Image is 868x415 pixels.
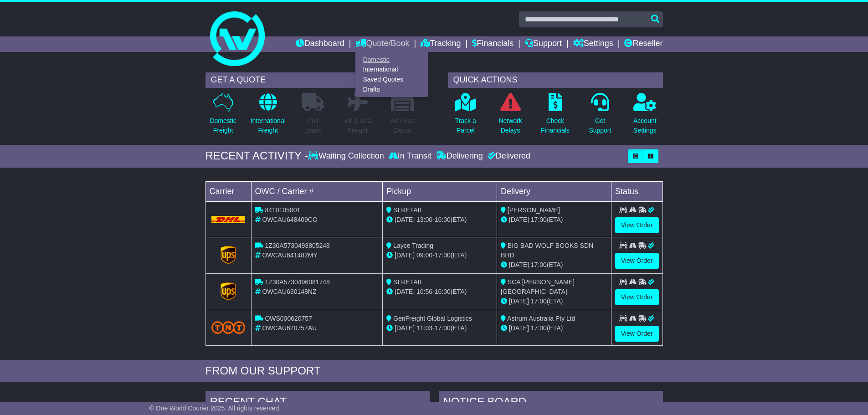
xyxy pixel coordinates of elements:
[531,216,547,223] span: 17:00
[633,116,657,135] p: Account Settings
[531,297,547,305] span: 17:00
[393,206,423,214] span: SI RETAIL
[509,297,529,305] span: [DATE]
[416,288,432,295] span: 10:56
[501,323,607,333] div: (ETA)
[209,92,236,140] a: DomesticFreight
[265,315,312,322] span: OWS000620757
[344,116,371,135] p: Air & Sea Freight
[265,278,329,286] span: 1Z30A5730496081748
[485,151,530,161] div: Delivered
[262,324,317,332] span: OWCAU620757AU
[508,206,560,214] span: [PERSON_NAME]
[395,251,415,259] span: [DATE]
[386,323,493,333] div: - (ETA)
[525,36,562,52] a: Support
[633,92,657,140] a: AccountSettings
[611,181,663,201] td: Status
[265,242,329,249] span: 1Z30A5730493805248
[615,253,659,269] a: View Order
[386,151,434,161] div: In Transit
[589,116,611,135] p: Get Support
[434,151,485,161] div: Delivering
[448,72,663,88] div: QUICK ACTIONS
[356,84,428,94] a: Drafts
[356,55,428,65] a: Domestic
[205,364,663,378] div: FROM OUR SUPPORT
[355,52,428,97] div: Quote/Book
[416,251,432,259] span: 09:00
[435,288,451,295] span: 16:00
[262,216,317,223] span: OWCAU648409CO
[509,261,529,268] span: [DATE]
[501,242,593,259] span: BIG BAD WOLF BOOKS SDN BHD
[149,405,281,412] span: © One World Courier 2025. All rights reserved.
[421,36,461,52] a: Tracking
[265,206,300,214] span: 8410105001
[386,251,493,260] div: - (ETA)
[573,36,613,52] a: Settings
[386,287,493,297] div: - (ETA)
[455,116,476,135] p: Track a Parcel
[615,289,659,305] a: View Order
[541,116,570,135] p: Check Financials
[416,216,432,223] span: 13:00
[210,116,236,135] p: Domestic Freight
[531,324,547,332] span: 17:00
[498,116,522,135] p: Network Delays
[615,217,659,233] a: View Order
[250,92,286,140] a: InternationalFreight
[393,315,472,322] span: GenFreight Global Logistics
[386,215,493,225] div: - (ETA)
[498,92,522,140] a: NetworkDelays
[435,216,451,223] span: 16:00
[356,65,428,75] a: International
[205,72,421,88] div: GET A QUOTE
[251,181,383,201] td: OWC / Carrier #
[588,92,611,140] a: GetSupport
[221,246,236,264] img: GetCarrierServiceLogo
[262,251,317,259] span: OWCAU641482MY
[435,324,451,332] span: 17:00
[501,260,607,270] div: (ETA)
[497,181,611,201] td: Delivery
[509,324,529,332] span: [DATE]
[509,216,529,223] span: [DATE]
[308,151,386,161] div: Waiting Collection
[501,215,607,225] div: (ETA)
[615,326,659,342] a: View Order
[624,36,663,52] a: Reseller
[395,324,415,332] span: [DATE]
[211,216,246,223] img: DHL.png
[507,315,575,322] span: Astrum Australia Pty Ltd
[540,92,570,140] a: CheckFinancials
[501,297,607,306] div: (ETA)
[205,149,308,163] div: RECENT ACTIVITY -
[383,181,497,201] td: Pickup
[205,181,251,201] td: Carrier
[393,278,423,286] span: SI RETAIL
[416,324,432,332] span: 11:03
[435,251,451,259] span: 17:00
[302,116,324,135] p: Full Loads
[251,116,286,135] p: International Freight
[221,282,236,301] img: GetCarrierServiceLogo
[395,216,415,223] span: [DATE]
[356,75,428,85] a: Saved Quotes
[390,116,415,135] p: Air / Sea Depot
[355,36,409,52] a: Quote/Book
[296,36,344,52] a: Dashboard
[501,278,575,295] span: SCA [PERSON_NAME] [GEOGRAPHIC_DATA]
[455,92,477,140] a: Track aParcel
[211,321,246,333] img: TNT_Domestic.png
[262,288,316,295] span: OWCAU630148NZ
[472,36,514,52] a: Financials
[531,261,547,268] span: 17:00
[393,242,433,249] span: Layce Trading
[395,288,415,295] span: [DATE]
